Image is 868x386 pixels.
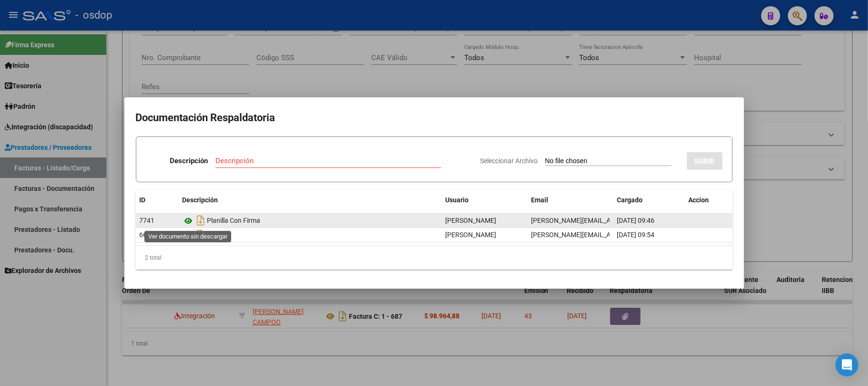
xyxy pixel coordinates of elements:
span: [PERSON_NAME][EMAIL_ADDRESS][PERSON_NAME][DOMAIN_NAME] [531,217,739,224]
span: [PERSON_NAME][EMAIL_ADDRESS][PERSON_NAME][DOMAIN_NAME] [531,231,739,239]
p: Descripción [170,156,208,167]
datatable-header-cell: Cargado [613,190,685,210]
datatable-header-cell: Email [528,190,613,210]
span: [DATE] 09:54 [617,231,655,239]
span: ID [140,196,146,204]
span: 6628 [140,231,155,239]
datatable-header-cell: ID [136,190,179,210]
datatable-header-cell: Usuario [442,190,528,210]
i: Descargar documento [195,227,207,242]
datatable-header-cell: Accion [685,190,733,210]
span: Cargado [617,196,643,204]
span: [PERSON_NAME] [446,217,497,224]
span: [DATE] 09:46 [617,217,655,224]
span: Email [531,196,549,204]
div: 2 total [136,246,733,270]
h2: Documentación Respaldatoria [136,109,733,127]
span: Usuario [446,196,469,204]
i: Descargar documento [195,213,207,228]
div: Planilla Con Firma [183,213,438,228]
span: Seleccionar Archivo [480,157,538,165]
div: Open Intercom Messenger [836,354,858,376]
button: SUBIR [687,152,723,170]
span: SUBIR [694,157,715,166]
span: [PERSON_NAME] [446,231,497,239]
span: 7741 [140,217,155,224]
span: Descripción [183,196,218,204]
div: Planilla [183,227,438,242]
datatable-header-cell: Descripción [179,190,442,210]
span: Accion [689,196,709,204]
